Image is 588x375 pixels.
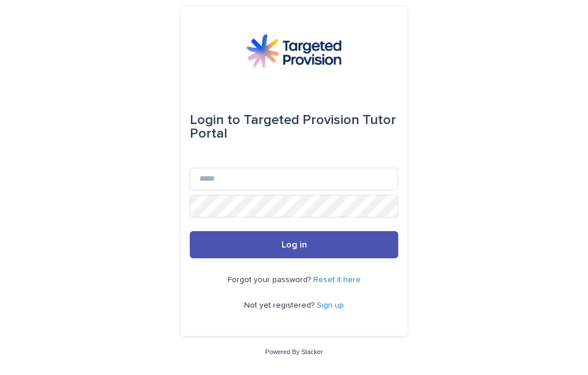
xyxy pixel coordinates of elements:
a: Reset it here [313,276,361,284]
div: Targeted Provision Tutor Portal [190,104,398,150]
a: Sign up [317,301,344,309]
span: Login to [190,113,240,127]
span: Not yet registered? [244,301,317,309]
a: Powered By Stacker [265,348,322,355]
button: Log in [190,231,398,258]
span: Forgot your password? [228,276,313,284]
img: M5nRWzHhSzIhMunXDL62 [246,34,342,68]
span: Log in [282,240,307,249]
